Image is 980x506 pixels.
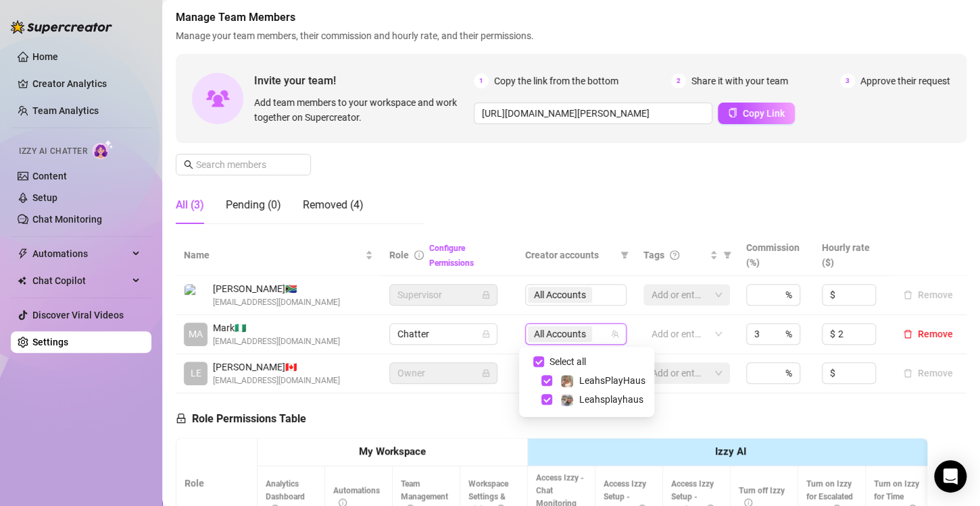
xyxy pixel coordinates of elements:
span: Manage Team Members [176,9,966,26]
div: Pending (0) [226,197,281,213]
span: 1 [474,74,489,88]
span: team [611,330,619,338]
img: Leahsplayhaus [561,394,573,406]
span: Copy the link from the bottom [494,74,618,88]
button: Remove [898,326,958,342]
span: lock [176,413,187,424]
input: Search members [196,157,292,172]
span: filter [620,251,629,259]
a: Configure Permissions [429,244,474,268]
span: Manage your team members, their commission and hourly rate, and their permissions. [176,28,966,43]
div: Removed (4) [303,197,364,213]
span: Name [184,248,362,262]
span: [PERSON_NAME] 🇨🇦 [213,360,340,374]
span: search [184,160,193,169]
img: Chat Copilot [18,276,26,285]
span: [PERSON_NAME] 🇿🇦 [213,281,340,296]
span: lock [482,369,490,377]
span: Chat Copilot [32,270,128,291]
span: Select all [544,354,591,369]
strong: Izzy AI [715,445,746,457]
span: [EMAIL_ADDRESS][DOMAIN_NAME] [213,335,340,348]
span: Automations [32,243,128,264]
a: Chat Monitoring [32,214,102,225]
span: 3 [840,74,855,88]
span: filter [723,251,731,259]
span: lock [482,330,490,338]
span: Approve their request [860,74,950,88]
span: Tags [643,248,664,262]
span: LE [191,366,201,381]
th: Name [176,235,381,276]
span: Select tree node [541,394,552,405]
span: 2 [671,74,686,88]
span: Role [389,250,409,260]
span: Chatter [397,324,489,344]
a: Setup [32,192,57,203]
span: MA [189,327,203,341]
button: Copy Link [718,103,795,124]
th: Hourly rate ($) [814,235,889,276]
a: Home [32,51,58,62]
div: Open Intercom Messenger [934,460,966,493]
span: filter [720,245,734,265]
span: filter [618,245,631,265]
span: Mark 🇳🇬 [213,320,340,335]
img: LeahsPlayHaus [561,375,573,387]
span: Share it with your team [691,74,788,88]
img: logo-BBDzfeDw.svg [11,20,112,34]
button: Remove [898,287,958,303]
strong: My Workspace [359,445,426,457]
span: [EMAIL_ADDRESS][DOMAIN_NAME] [213,296,340,309]
span: Creator accounts [525,248,615,262]
span: Remove [918,329,953,339]
span: info-circle [414,250,424,260]
span: Invite your team! [254,72,474,89]
span: LeahsPlayHaus [579,375,645,386]
span: [EMAIL_ADDRESS][DOMAIN_NAME] [213,374,340,387]
th: Commission (%) [738,235,814,276]
span: Supervisor [397,285,489,305]
span: Izzy AI Chatter [19,145,87,158]
a: Discover Viral Videos [32,310,124,320]
span: Select tree node [541,375,552,386]
span: All Accounts [528,326,592,342]
div: All (3) [176,197,204,213]
span: Copy Link [743,108,785,119]
span: Add team members to your workspace and work together on Supercreator. [254,95,468,125]
a: Settings [32,337,68,347]
span: lock [482,291,490,299]
span: delete [903,329,912,339]
span: Owner [397,363,489,383]
h5: Role Permissions Table [176,411,306,427]
span: All Accounts [534,327,586,341]
span: question-circle [670,250,679,260]
span: thunderbolt [18,248,28,259]
img: AI Chatter [93,140,114,159]
a: Creator Analytics [32,73,141,94]
span: copy [728,108,737,117]
a: Team Analytics [32,105,99,116]
button: Remove [898,365,958,381]
span: Leahsplayhaus [579,394,643,405]
a: Content [32,171,67,181]
img: Stella Walker [185,284,207,306]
